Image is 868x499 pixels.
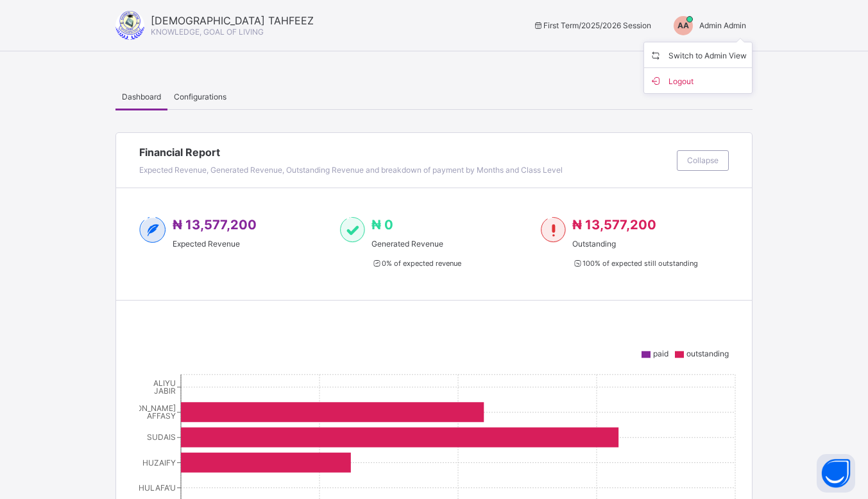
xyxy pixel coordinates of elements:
tspan: KHULAFA’U [133,483,176,493]
tspan: SUDAIS [147,432,176,442]
span: AA [677,21,689,30]
span: ₦ 0 [371,217,393,232]
span: Admin Admin [699,21,746,30]
span: ₦ 13,577,200 [173,217,257,232]
span: Financial Report [139,146,670,159]
li: dropdown-list-item-name-0 [644,42,752,68]
span: ₦ 13,577,200 [572,217,656,232]
span: Switch to Admin View [649,48,747,62]
tspan: [PERSON_NAME] [114,403,176,413]
span: session/term information [532,21,651,30]
span: 100 % of expected still outstanding [572,259,697,268]
span: paid [653,349,668,358]
span: KNOWLEDGE, GOAL OF LIVING [151,27,264,37]
img: outstanding-1.146d663e52f09953f639664a84e30106.svg [541,217,566,243]
span: 0 % of expected revenue [371,259,461,268]
tspan: AFFASY [147,411,176,421]
span: Logout [649,73,747,88]
span: Generated Revenue [371,239,461,249]
tspan: ALIYU [153,378,176,388]
span: Dashboard [122,92,161,101]
tspan: HUZAIFY [142,458,176,468]
span: outstanding [686,349,729,358]
tspan: JABIR [154,386,176,396]
span: Expected Revenue, Generated Revenue, Outstanding Revenue and breakdown of payment by Months and C... [139,165,563,175]
li: dropdown-list-item-buttom-1 [644,68,752,93]
button: Open asap [817,454,855,493]
img: paid-1.3eb1404cbcb1d3b736510a26bbfa3ccb.svg [340,217,365,243]
span: [DEMOGRAPHIC_DATA] TAHFEEZ [151,14,314,27]
span: Expected Revenue [173,239,257,249]
span: Collapse [687,155,719,165]
span: Configurations [174,92,226,101]
span: Outstanding [572,239,697,249]
img: expected-2.4343d3e9d0c965b919479240f3db56ac.svg [139,217,166,243]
